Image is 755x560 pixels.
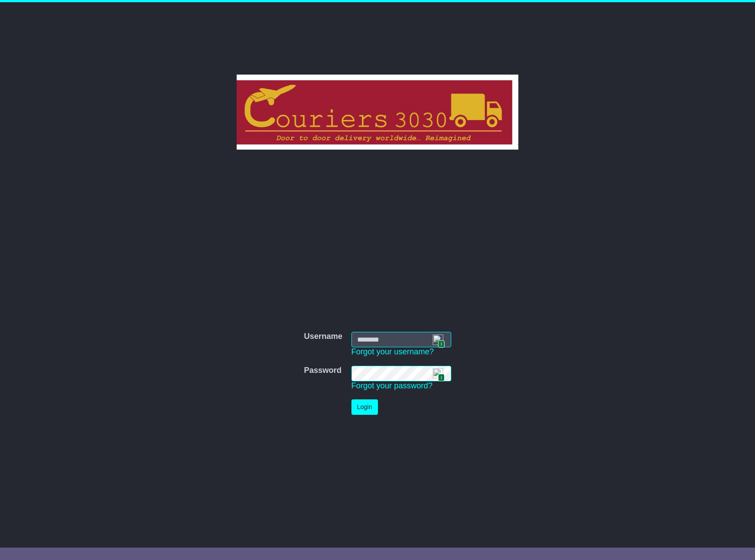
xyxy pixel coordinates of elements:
img: npw-badge-icon.svg [433,368,443,379]
img: npw-badge-icon.svg [433,334,443,345]
span: 1 [438,340,445,348]
img: Couriers 3030 [237,75,519,150]
a: Forgot your password? [351,381,433,390]
label: Username [304,332,342,342]
button: Login [351,399,378,415]
span: 1 [438,374,445,381]
label: Password [304,366,341,376]
a: Forgot your username? [351,347,434,356]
